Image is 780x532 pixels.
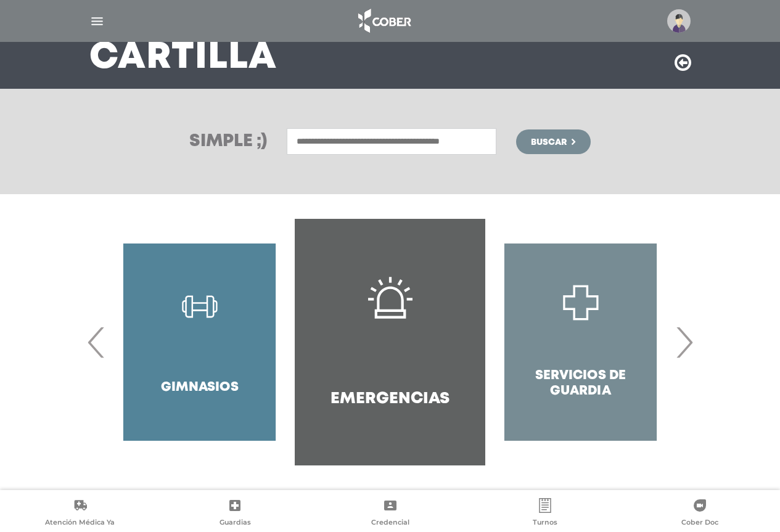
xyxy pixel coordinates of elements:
[313,498,467,530] a: Credencial
[2,498,157,530] a: Atención Médica Ya
[220,518,251,529] span: Guardias
[667,9,691,33] img: profile-placeholder.svg
[623,498,778,530] a: Cober Doc
[157,498,312,530] a: Guardias
[467,498,622,530] a: Turnos
[89,42,277,74] h3: Cartilla
[189,133,267,150] h3: Simple ;)
[330,390,450,409] h4: Emergencias
[371,518,409,529] span: Credencial
[681,518,718,529] span: Cober Doc
[672,309,696,375] span: Next
[516,129,590,154] button: Buscar
[533,518,557,529] span: Turnos
[89,14,105,29] img: Cober_menu-lines-white.svg
[84,309,109,375] span: Previous
[295,219,485,465] a: Emergencias
[351,6,416,36] img: logo_cober_home-white.png
[531,138,567,147] span: Buscar
[45,518,115,529] span: Atención Médica Ya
